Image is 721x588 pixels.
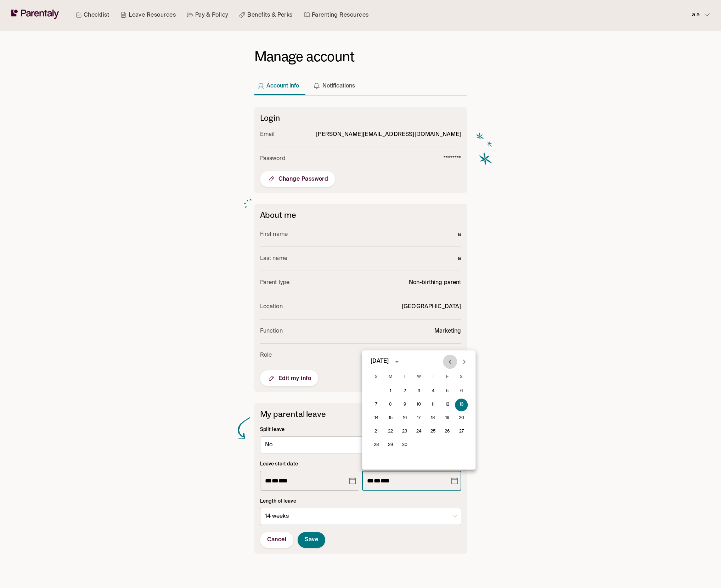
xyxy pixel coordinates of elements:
span: Month [367,478,374,484]
span: Save [305,536,318,544]
span: Sunday [370,370,383,384]
p: Role [260,351,272,360]
span: Year [381,478,390,484]
button: 16 [398,412,411,425]
span: Month [265,478,272,484]
button: 25 [427,425,439,438]
span: Day [374,478,381,484]
button: Account info [254,70,305,95]
button: 5 [441,385,454,398]
button: 6 [455,385,468,398]
p: Function [260,327,283,336]
button: calendar view is open, switch to year view [391,356,403,368]
div: [DATE] [371,357,389,367]
p: Non-birthing parent [409,278,461,288]
button: 24 [412,425,425,438]
h6: My parental leave [260,409,461,419]
p: Last name [260,254,287,264]
div: 14 weeks [260,507,461,526]
button: 28 [370,439,383,452]
span: Thursday [427,370,439,384]
p: Split leave [260,426,461,434]
p: [PERSON_NAME][EMAIL_ADDRESS][DOMAIN_NAME] [316,130,461,140]
button: Choose date, selected date is Jun 13, 2026 [449,474,461,487]
button: 17 [412,412,425,425]
button: Previous month [443,355,457,369]
button: 20 [455,412,468,425]
button: 8 [384,398,397,411]
span: Year [278,478,288,484]
button: Choose date, selected date is Mar 6, 2026 [347,474,359,487]
h2: Login [260,113,461,123]
button: Notifications [310,70,361,95]
button: Change Password [260,171,336,187]
p: a [458,230,461,239]
span: Edit my info [267,374,311,383]
button: 4 [427,385,439,398]
button: 27 [455,425,468,438]
button: 12 [441,398,454,411]
button: Save [298,532,325,548]
button: 19 [441,412,454,425]
h1: Manage account [254,48,467,66]
span: Monday [384,370,397,384]
button: 22 [384,425,397,438]
button: 14 [370,412,383,425]
button: Edit my info [260,370,319,386]
p: Email [260,130,275,140]
p: Length of leave [260,498,461,505]
span: Saturday [455,370,468,384]
span: Tuesday [398,370,411,384]
span: Wednesday [412,370,425,384]
button: 1 [384,385,397,398]
p: First name [260,230,288,239]
button: 15 [384,412,397,425]
p: a a [692,10,700,20]
p: Password [260,154,286,164]
p: Leave start date [260,460,359,468]
span: Change Password [267,175,328,183]
button: 21 [370,425,383,438]
button: 2 [398,385,411,398]
button: 3 [412,385,425,398]
button: 11 [427,398,439,411]
button: 18 [427,412,439,425]
button: Next month [457,355,471,369]
p: a [458,254,461,264]
button: 23 [398,425,411,438]
p: Parent type [260,278,290,288]
button: 7 [370,398,383,411]
button: 10 [412,398,425,411]
p: Marketing [434,327,461,336]
button: 30 [398,439,411,452]
p: Location [260,302,283,312]
div: No [260,435,461,455]
span: Cancel [267,536,287,544]
button: 29 [384,439,397,452]
span: Day [272,478,278,484]
button: Cancel [260,532,294,548]
p: [GEOGRAPHIC_DATA] [402,302,461,312]
button: 9 [398,398,411,411]
span: Friday [441,370,454,384]
h6: About me [260,210,461,220]
button: 13 [455,398,468,411]
button: 26 [441,425,454,438]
